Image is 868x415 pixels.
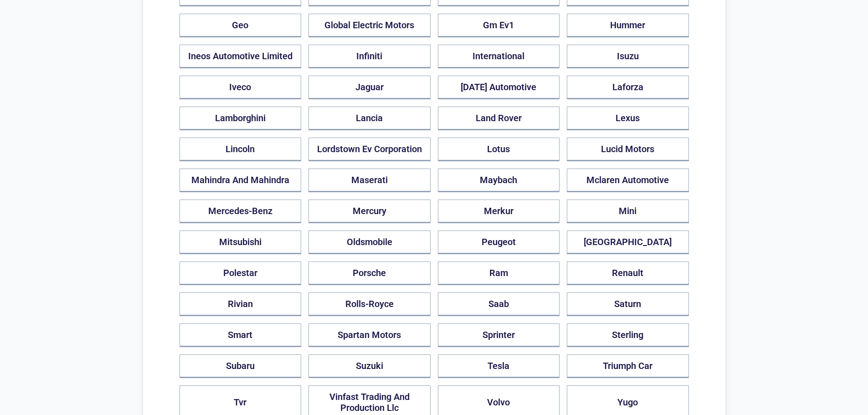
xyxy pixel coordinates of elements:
button: Lucid Motors [567,138,689,161]
button: Gm Ev1 [438,14,560,37]
button: Maserati [308,169,431,192]
button: Porsche [308,261,431,285]
button: Smart [180,323,302,347]
button: Infiniti [308,45,431,68]
button: Sprinter [438,323,560,347]
button: Geo [180,14,302,37]
button: Mahindra And Mahindra [180,169,302,192]
button: Lamborghini [180,107,302,130]
button: Mitsubishi [180,231,302,254]
button: Laforza [567,76,689,99]
button: International [438,45,560,68]
button: Lordstown Ev Corporation [308,138,431,161]
button: Mclaren Automotive [567,169,689,192]
button: Spartan Motors [308,323,431,347]
button: Lancia [308,107,431,130]
button: Land Rover [438,107,560,130]
button: Ram [438,261,560,285]
button: Tesla [438,354,560,378]
button: Ineos Automotive Limited [180,45,302,68]
button: Peugeot [438,231,560,254]
button: Renault [567,261,689,285]
button: Maybach [438,169,560,192]
button: Iveco [180,76,302,99]
button: Polestar [180,261,302,285]
button: Sterling [567,323,689,347]
button: Lexus [567,107,689,130]
button: Global Electric Motors [308,14,431,37]
button: Mercedes-Benz [180,200,302,223]
button: Mercury [308,200,431,223]
button: Lotus [438,138,560,161]
button: Oldsmobile [308,231,431,254]
button: Suzuki [308,354,431,378]
button: Subaru [180,354,302,378]
button: [GEOGRAPHIC_DATA] [567,231,689,254]
button: Mini [567,200,689,223]
button: Isuzu [567,45,689,68]
button: Lincoln [180,138,302,161]
button: Rivian [180,292,302,316]
button: Triumph Car [567,354,689,378]
button: [DATE] Automotive [438,76,560,99]
button: Rolls-Royce [308,292,431,316]
button: Jaguar [308,76,431,99]
button: Hummer [567,14,689,37]
button: Saturn [567,292,689,316]
button: Merkur [438,200,560,223]
button: Saab [438,292,560,316]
